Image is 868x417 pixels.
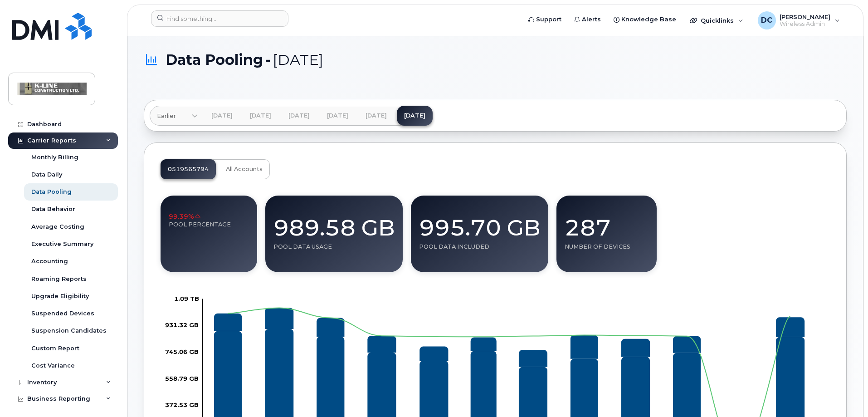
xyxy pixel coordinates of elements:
[165,348,199,355] tspan: 745.06 GB
[273,243,395,250] div: Pool data usage
[565,243,649,250] div: Number of devices
[157,112,176,120] span: Earlier
[419,204,540,243] div: 995.70 GB
[320,106,356,126] a: [DATE]
[204,106,240,126] a: [DATE]
[358,106,394,126] a: [DATE]
[397,106,433,126] a: [DATE]
[174,294,199,302] tspan: 1.09 TB
[165,348,199,355] g: 0.00 Bytes
[565,204,649,243] div: 287
[243,106,278,126] a: [DATE]
[165,321,199,329] g: 0.00 Bytes
[265,53,271,67] span: -
[273,53,323,67] span: [DATE]
[165,401,199,408] g: 0.00 Bytes
[166,53,263,67] span: Data Pooling
[226,166,263,173] span: All Accounts
[165,321,199,329] tspan: 931.32 GB
[273,204,395,243] div: 989.58 GB
[281,106,317,126] a: [DATE]
[169,212,201,221] span: 99.39%
[419,243,540,250] div: Pool data included
[165,374,199,382] g: 0.00 Bytes
[150,106,198,126] a: Earlier
[169,221,249,228] div: Pool Percentage
[165,374,199,382] tspan: 558.79 GB
[174,294,199,302] g: 0.00 Bytes
[165,401,199,408] tspan: 372.53 GB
